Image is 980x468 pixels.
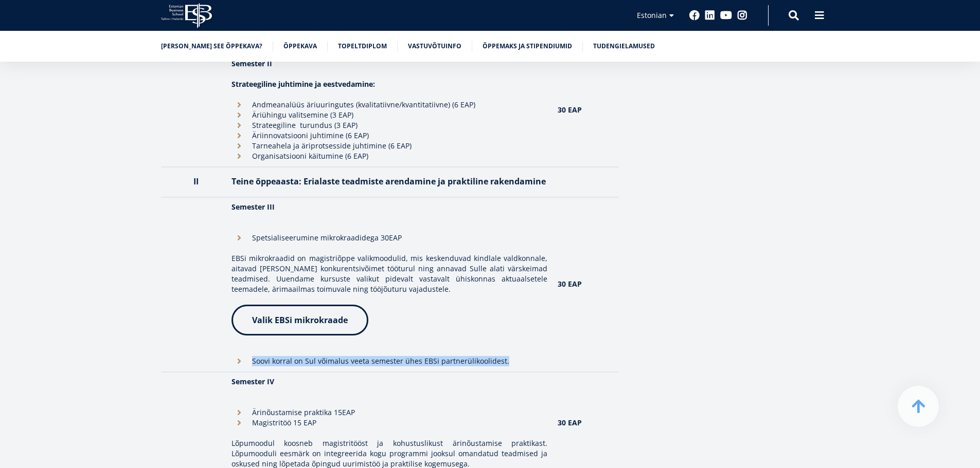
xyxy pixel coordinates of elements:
li: Soovi korral on Sul võimalus veeta semester ühes EBSi partnerülikoolidest. [231,356,547,366]
li: Ärinõustamise praktika 15EAP [231,407,547,418]
a: Topeltdiplom [338,41,387,51]
strong: Semester IV [231,377,274,386]
strong: Semester II [231,59,272,68]
span: Valik EBSi mikrokraade [252,314,348,326]
a: Youtube [720,10,732,21]
a: Valik EBSi mikrokraade [231,305,368,335]
li: Magistritöö 15 EAP [231,418,547,428]
li: Spetsialiseerumine mikrokraadidega 30EAP [231,233,547,243]
a: Facebook [689,10,700,21]
strong: Strateegiline juhtimine ja eestvedamine: [231,79,375,89]
th: Teine õppeaasta: Erialaste teadmiste arendamine ja praktiline rakendamine [226,167,553,197]
span: Perekonnanimi [244,1,291,10]
a: Instagram [737,10,747,21]
li: Äriinnovatsiooni juhtimine (6 EAP) [231,130,547,141]
a: Tudengielamused [593,41,655,51]
a: Linkedin [705,10,715,21]
li: Strateegiline turundus (3 EAP) [231,120,547,130]
li: Tarneahela ja äriprotsesside juhtimine (6 EAP) [231,141,547,151]
a: [PERSON_NAME] see õppekava? [161,41,262,51]
strong: 30 EAP [558,105,582,115]
li: Äriühingu valitsemine (3 EAP) [231,110,547,120]
th: II [161,167,226,197]
strong: Semester III [231,202,275,212]
li: Organisatsiooni käitumine (6 EAP) [231,151,547,161]
a: Vastuvõtuinfo [408,41,461,51]
li: Andmeanalüüs äriuuringutes (kvalitatiivne/kvantitatiivne) (6 EAP) [231,100,547,110]
a: Õppekava [283,41,317,51]
a: Õppemaks ja stipendiumid [483,41,572,51]
strong: 30 EAP [558,418,582,427]
strong: 30 EAP [558,279,582,289]
p: EBSi mikrokraadid on magistriõppe valikmoodulid, mis keskenduvad kindlale valdkonnale, aitavad [P... [231,253,547,294]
